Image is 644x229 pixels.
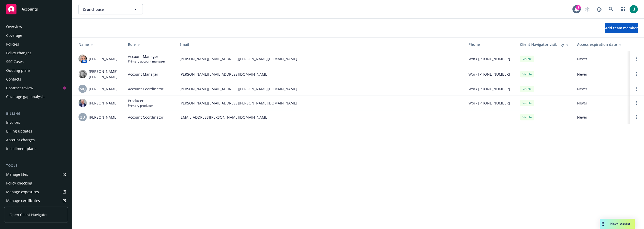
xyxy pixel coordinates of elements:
span: [PERSON_NAME][EMAIL_ADDRESS][PERSON_NAME][DOMAIN_NAME] [179,86,460,92]
div: Manage files [6,170,28,179]
img: photo [79,99,87,107]
div: Access expiration date [577,42,625,47]
a: Coverage gap analysis [4,93,68,101]
button: Crunchbase [79,4,143,14]
div: Billing updates [6,127,32,135]
span: Never [577,86,625,92]
a: Manage exposures [4,188,68,196]
div: Visible [520,71,534,77]
a: Start snowing [582,4,593,14]
span: ZU [80,114,85,120]
div: Visible [520,114,534,120]
div: Billing [4,111,68,116]
span: Account Manager [128,72,158,77]
a: Invoices [4,118,68,127]
div: Policy checking [6,179,32,187]
span: [PERSON_NAME] [89,114,118,120]
a: Coverage [4,31,68,40]
span: Nova Assist [610,222,631,226]
div: Manage certificates [6,197,40,205]
img: photo [630,5,638,13]
span: Never [577,100,625,106]
div: Quoting plans [6,66,31,75]
a: Open options [634,71,640,77]
span: Primary account manager [128,59,165,64]
a: Quoting plans [4,66,68,75]
div: Name [79,42,120,47]
div: Account charges [6,136,35,144]
a: Overview [4,23,68,31]
div: Drag to move [600,219,606,229]
span: Work [PHONE_NUMBER] [468,72,510,77]
a: Billing updates [4,127,68,135]
div: Coverage gap analysis [6,93,45,101]
button: Nova Assist [600,219,635,229]
a: Contract review [4,84,68,92]
span: Work [PHONE_NUMBER] [468,56,510,61]
span: Primary producer [128,103,153,108]
a: Installment plans [4,145,68,153]
span: Work [PHONE_NUMBER] [468,86,510,92]
span: [PERSON_NAME][EMAIL_ADDRESS][PERSON_NAME][DOMAIN_NAME] [179,100,460,106]
span: [PERSON_NAME] [PERSON_NAME] [89,69,120,80]
span: Account Coordinator [128,86,163,92]
a: Open options [634,86,640,92]
a: Open options [634,56,640,62]
span: Account Coordinator [128,114,163,120]
span: MQ [80,86,86,92]
a: Policy checking [4,179,68,187]
div: Client Navigator visibility [520,42,569,47]
a: Open options [634,114,640,120]
span: Add team member [605,25,638,30]
a: Switch app [618,4,628,14]
span: Never [577,72,625,77]
div: Contract review [6,84,33,92]
a: Policy changes [4,49,68,57]
a: Accounts [4,2,68,16]
div: Visible [520,86,534,92]
div: Email [179,42,460,47]
div: Policy changes [6,49,31,57]
div: Invoices [6,118,20,127]
span: Open Client Navigator [10,212,48,217]
div: Overview [6,23,22,31]
div: 2 [576,5,581,10]
div: SSC Cases [6,58,24,66]
div: Manage exposures [6,188,39,196]
img: photo [79,70,87,78]
button: Add team member [605,23,638,33]
span: [PERSON_NAME][EMAIL_ADDRESS][PERSON_NAME][DOMAIN_NAME] [179,56,460,61]
a: Contacts [4,75,68,83]
div: Installment plans [6,145,36,153]
span: [EMAIL_ADDRESS][PERSON_NAME][DOMAIN_NAME] [179,114,460,120]
span: [PERSON_NAME][EMAIL_ADDRESS][DOMAIN_NAME] [179,72,460,77]
div: Coverage [6,31,22,40]
div: Role [128,42,171,47]
span: Account Manager [128,54,165,59]
span: [PERSON_NAME] [89,86,118,92]
div: Contacts [6,75,21,83]
div: Tools [4,163,68,168]
span: Work [PHONE_NUMBER] [468,100,510,106]
span: Accounts [22,7,38,11]
span: [PERSON_NAME] [89,56,118,61]
span: Never [577,56,625,61]
div: Policies [6,40,19,48]
div: Visible [520,100,534,106]
a: Policies [4,40,68,48]
span: Crunchbase [83,7,127,12]
a: Manage files [4,170,68,179]
a: Report a Bug [594,4,604,14]
span: [PERSON_NAME] [89,100,118,106]
a: Manage certificates [4,197,68,205]
span: Never [577,114,625,120]
a: Search [606,4,616,14]
div: Visible [520,56,534,62]
span: Producer [128,98,153,103]
div: Phone [468,42,512,47]
a: SSC Cases [4,58,68,66]
a: Account charges [4,136,68,144]
a: Open options [634,100,640,106]
img: photo [79,55,87,63]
